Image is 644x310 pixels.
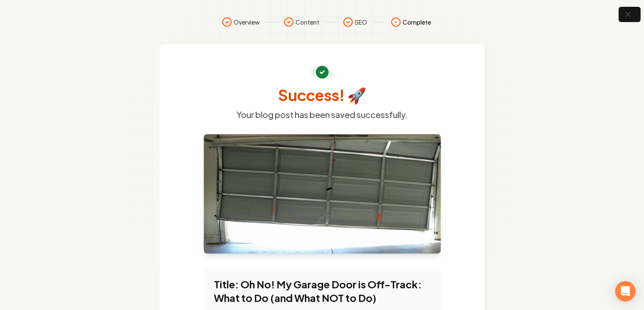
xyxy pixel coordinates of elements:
span: SEO [355,18,367,26]
div: Open Intercom Messenger [615,281,636,302]
span: Content [296,18,319,26]
p: Your blog post has been saved successfully. [204,109,441,121]
span: Overview [234,18,260,26]
span: Complete [403,18,431,26]
h1: Success! 🚀 [204,87,441,104]
h3: Title: Oh No! My Garage Door is Off-Track: What to Do (and What NOT to Do) [214,277,431,304]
